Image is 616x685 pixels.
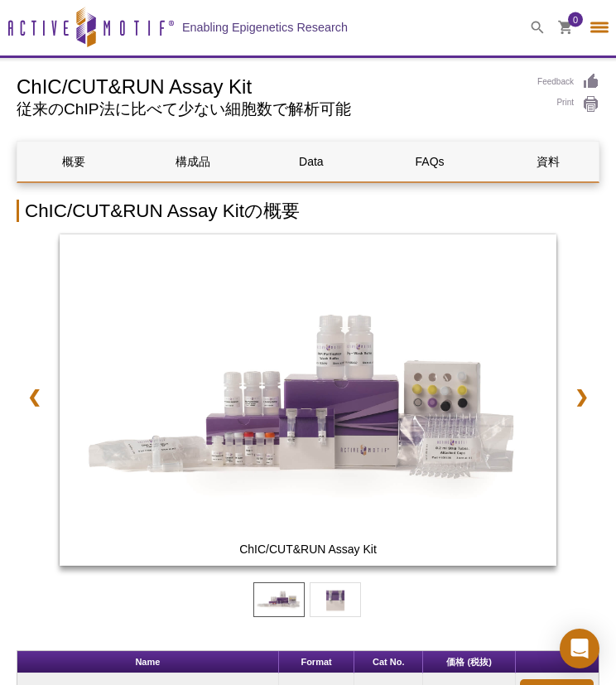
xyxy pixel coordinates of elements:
[279,651,355,673] th: Format
[17,73,521,98] h1: ChIC/CUT&RUN Assay Kit
[560,629,599,668] div: Open Intercom Messenger
[17,200,599,222] h2: ChIC/CUT&RUN Assay Kitの概要
[492,142,605,181] a: 資料
[423,651,516,673] th: 価格 (税抜)
[537,73,599,91] a: Feedback
[254,142,368,181] a: Data
[564,378,599,416] a: ❯
[17,378,52,416] a: ❮
[17,142,131,181] a: 概要
[537,95,599,113] a: Print
[60,234,556,566] img: ChIC/CUT&RUN Assay Kit
[354,651,423,673] th: Cat No.
[182,20,348,35] h2: Enabling Epigenetics Research
[373,142,487,181] a: FAQs
[136,142,249,181] a: 構成品
[573,12,578,27] span: 0
[75,541,541,557] span: ChIC/CUT&RUN Assay Kit
[60,234,556,570] a: ChIC/CUT&RUN Assay Kit
[17,102,521,117] h2: 従来のChIP法に比べて少ない細胞数で解析可能
[17,651,279,673] th: Name
[558,21,573,38] a: 0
